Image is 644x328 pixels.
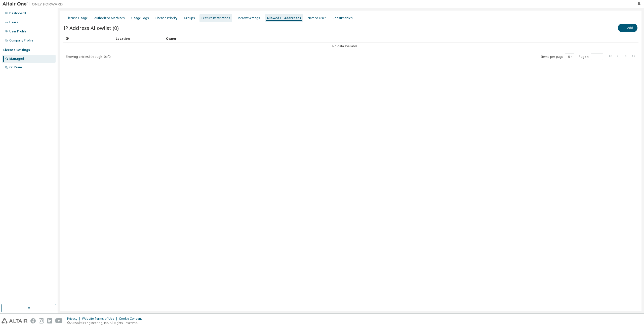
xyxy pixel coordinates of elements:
span: Page n. [579,54,603,60]
div: Groups [184,16,195,20]
div: IP [65,34,112,42]
img: facebook.svg [30,318,36,323]
div: Dashboard [9,11,26,15]
div: Managed [9,57,24,61]
div: User Profile [9,29,26,33]
img: youtube.svg [55,318,63,323]
div: Cookie Consent [119,317,145,321]
td: No data available [63,42,626,50]
button: Add [618,24,637,32]
div: License Usage [67,16,88,20]
div: Usage Logs [131,16,149,20]
div: Owner [166,34,624,42]
div: On Prem [9,65,22,69]
img: instagram.svg [39,318,44,323]
img: linkedin.svg [47,318,52,323]
img: altair_logo.svg [2,318,27,323]
div: Consumables [333,16,353,20]
div: Allowed IP Addresses [267,16,301,20]
div: License Priority [155,16,177,20]
div: Company Profile [9,38,33,42]
div: Users [9,20,18,24]
div: Location [116,34,162,42]
span: IP Address Allowlist (0) [63,24,119,31]
div: Authorized Machines [94,16,125,20]
img: Altair One [3,2,65,7]
div: Website Terms of Use [82,317,119,321]
span: Items per page [541,54,574,60]
div: License Settings [3,48,30,52]
button: 10 [566,55,573,59]
div: Borrow Settings [237,16,260,20]
p: © 2025 Altair Engineering, Inc. All Rights Reserved. [67,321,145,325]
div: Feature Restrictions [202,16,230,20]
div: Privacy [67,317,82,321]
div: Named User [308,16,326,20]
span: Showing entries 1 through 10 of 0 [66,55,110,59]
